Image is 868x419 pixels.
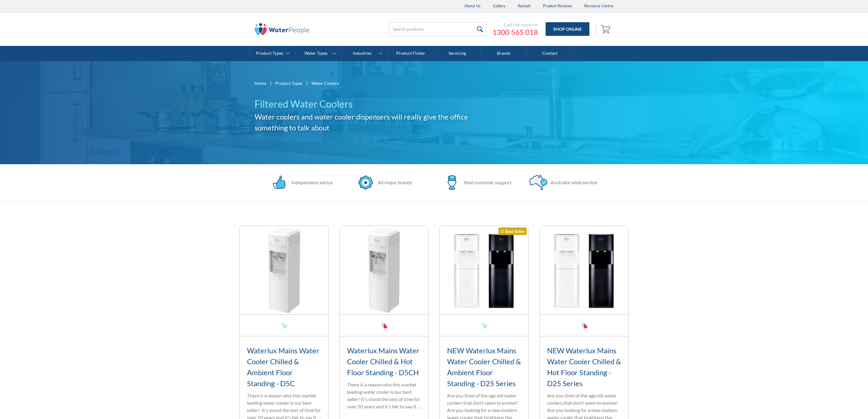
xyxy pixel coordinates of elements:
div: Water Types [304,51,328,56]
img: Waterlux Mains Water Cooler Chilled & Ambient Floor Standing - D5C [240,226,328,314]
a: 1300 565 018 [492,28,538,37]
img: NEW Waterlux Mains Water Cooler Chilled & Ambient Floor Standing - D25 Series [440,226,528,314]
div: Best Seller [498,227,527,235]
h2: Water coolers and water cooler dispensers will really give the office something to talk about [255,111,488,133]
img: Waterlux Mains Water Cooler Chilled & Hot Floor Standing - D5CH [340,226,428,314]
img: shopping cart [600,24,612,34]
a: Open cart [599,22,613,36]
input: Search products [389,22,486,36]
a: Water Types [295,46,341,61]
div: | [305,79,308,87]
h3: NEW Waterlux Mains Water Cooler Chilled & Hot Floor Standing - D25 Series [547,345,621,389]
a: Product Types [249,46,295,61]
h3: Waterlux Mains Water Cooler Chilled & Hot Floor Standing - D5CH [347,345,421,378]
img: The Water People [255,23,309,35]
div: Australia-wide service [547,179,597,186]
a: Brands [481,46,527,61]
h3: Waterlux Mains Water Cooler Chilled & Ambient Floor Standing - D5C [247,345,321,389]
div: | [269,79,272,87]
div: All major brands [375,179,412,186]
div: Real customer support [461,179,512,186]
a: Servicing [434,46,481,61]
h1: Filtered Water Coolers [255,97,488,111]
a: Contact [527,46,573,61]
a: Industries [342,46,387,61]
a: Shop Online [546,22,589,36]
img: NEW Waterlux Mains Water Cooler Chilled & Hot Floor Standing - D25 Series [540,226,628,314]
p: There is a reason why this market leading water cooler is our best seller! It's stood the test of... [347,381,421,410]
div: Product Types [256,51,283,56]
div: Water Coolers [311,80,339,86]
h3: NEW Waterlux Mains Water Cooler Chilled & Ambient Floor Standing - D25 Series [447,345,521,389]
div: Industries [353,51,372,56]
a: Home [255,80,266,86]
a: Product Types [275,80,302,86]
div: Call the experts [492,22,538,28]
a: Product Finder [388,46,434,61]
div: Independent advice [288,179,333,186]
